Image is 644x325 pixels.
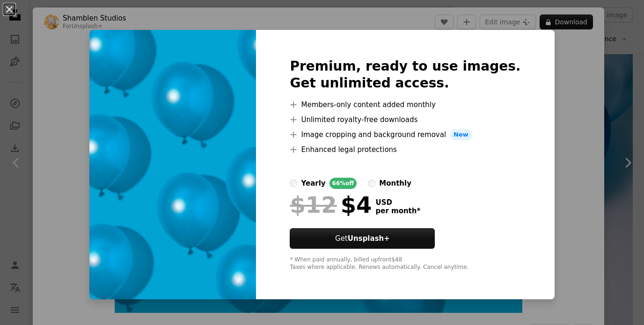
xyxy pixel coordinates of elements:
li: Enhanced legal protections [290,144,520,155]
div: yearly [301,178,325,189]
span: USD [375,198,420,207]
div: monthly [379,178,411,189]
span: New [450,129,472,140]
strong: Unsplash+ [348,234,390,243]
div: $4 [290,193,372,217]
li: Image cropping and background removal [290,129,520,140]
li: Unlimited royalty-free downloads [290,114,520,125]
li: Members-only content added monthly [290,99,520,110]
div: * When paid annually, billed upfront $48 Taxes where applicable. Renews automatically. Cancel any... [290,256,520,271]
h2: Premium, ready to use images. Get unlimited access. [290,58,520,92]
img: premium_photo-1663837826974-247ded568f9a [89,30,256,299]
button: GetUnsplash+ [290,228,435,249]
div: 66% off [329,178,357,189]
input: monthly [368,180,375,187]
span: per month * [375,207,420,215]
span: $12 [290,193,337,217]
input: yearly66%off [290,180,297,187]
